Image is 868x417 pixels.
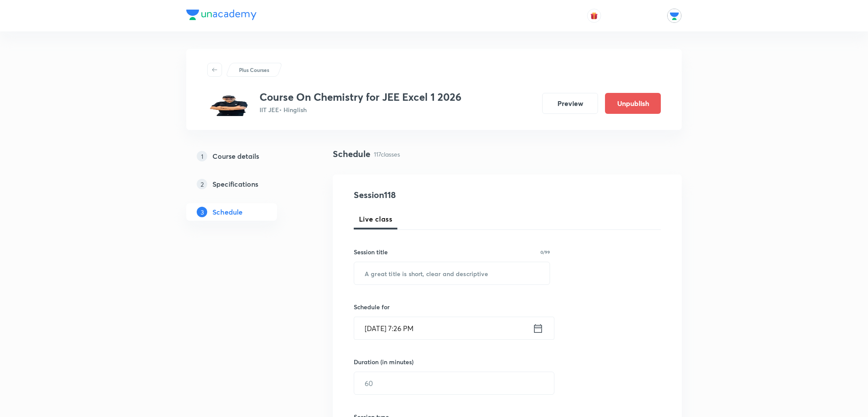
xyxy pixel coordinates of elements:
[374,150,400,159] p: 117 classes
[540,250,550,254] p: 0/99
[186,147,305,165] a: 1Course details
[333,147,370,161] h4: Schedule
[354,302,550,311] h6: Schedule for
[207,91,253,116] img: dfcf804e68ee4886b433132a841143a8.jpg
[197,179,207,189] p: 2
[260,91,461,103] h3: Course On Chemistry for JEE Excel 1 2026
[542,93,598,114] button: Preview
[212,179,258,189] h5: Specifications
[354,247,388,256] h6: Session title
[197,207,207,217] p: 3
[186,10,256,20] img: Company Logo
[667,8,682,23] img: Unacademy Jodhpur
[186,175,305,193] a: 2Specifications
[354,188,513,202] h4: Session 118
[197,151,207,161] p: 1
[354,372,554,394] input: 60
[186,10,256,22] a: Company Logo
[260,105,461,114] p: IIT JEE • Hinglish
[239,66,269,74] p: Plus Courses
[587,9,601,23] button: avatar
[354,262,550,284] input: A great title is short, clear and descriptive
[605,93,661,114] button: Unpublish
[359,214,392,224] span: Live class
[212,207,243,217] h5: Schedule
[590,12,598,20] img: avatar
[354,357,413,366] h6: Duration (in minutes)
[212,151,259,161] h5: Course details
